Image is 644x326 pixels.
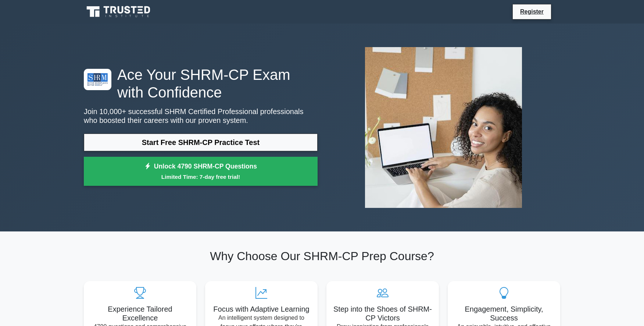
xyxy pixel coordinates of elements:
[84,134,318,151] a: Start Free SHRM-CP Practice Test
[516,7,548,16] a: Register
[93,173,308,181] small: Limited Time: 7-day free trial!
[332,305,433,322] h5: Step into the Shoes of SHRM-CP Victors
[84,107,318,125] p: Join 10,000+ successful SHRM Certified Professional professionals who boosted their careers with ...
[90,305,190,322] h5: Experience Tailored Excellence
[84,157,318,186] a: Unlock 4790 SHRM-CP QuestionsLimited Time: 7-day free trial!
[211,305,312,313] h5: Focus with Adaptive Learning
[84,249,560,263] h2: Why Choose Our SHRM-CP Prep Course?
[454,305,554,322] h5: Engagement, Simplicity, Success
[84,66,318,101] h1: Ace Your SHRM-CP Exam with Confidence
